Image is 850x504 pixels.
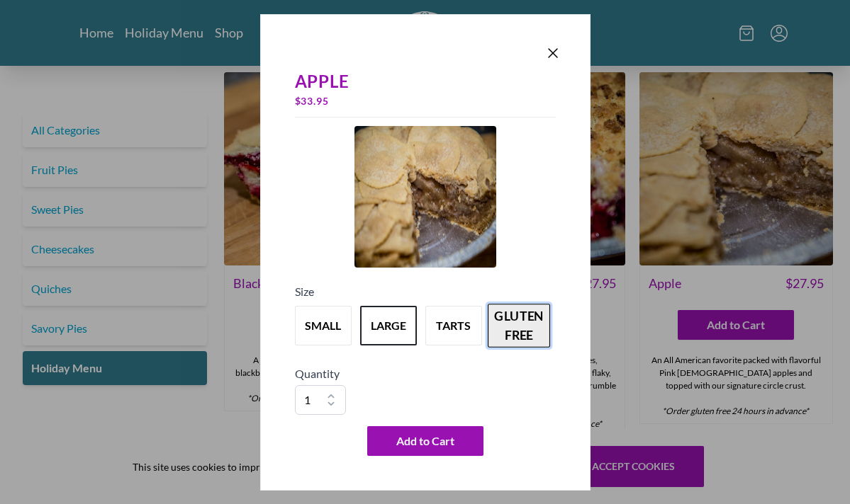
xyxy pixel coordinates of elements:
div: Apple [295,71,556,91]
button: Add to Cart [367,426,483,456]
button: Variant Swatch [295,306,352,345]
button: Variant Swatch [425,306,482,345]
h5: Size [295,283,556,300]
button: Variant Swatch [488,304,550,348]
div: $ 33.95 [295,91,556,111]
button: Variant Swatch [360,306,417,345]
button: Close panel [544,45,561,62]
img: Product Image [354,126,496,268]
span: Add to Cart [396,433,454,449]
h5: Quantity [295,365,556,382]
a: Product Image [354,126,496,272]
